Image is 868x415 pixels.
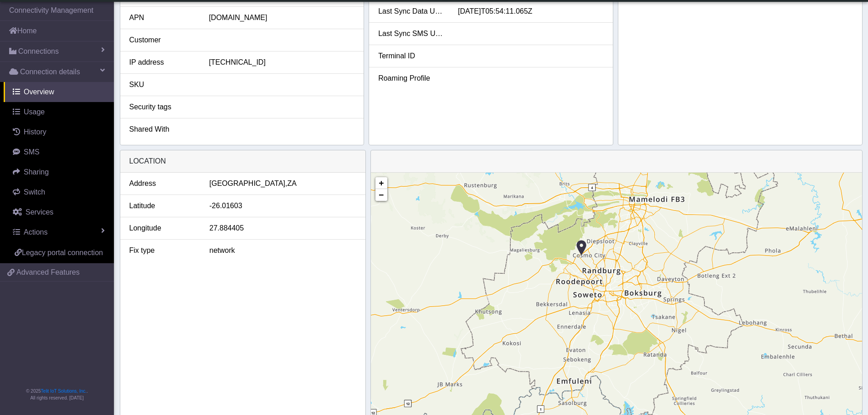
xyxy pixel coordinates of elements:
div: Last Sync SMS Usage [371,28,451,39]
a: Overview [4,82,114,102]
span: History [24,128,46,136]
span: Connection details [20,67,80,77]
span: Connections [18,46,59,57]
div: Last Sync Data Usage [371,6,451,17]
div: network [203,245,363,256]
span: [GEOGRAPHIC_DATA], [210,178,288,189]
span: Advanced Features [16,267,80,278]
a: Zoom out [375,189,387,201]
a: Sharing [4,162,114,182]
div: Terminal ID [371,51,451,61]
a: Switch [4,182,114,202]
div: Shared With [123,124,202,135]
a: Services [4,202,114,222]
div: Security tags [123,102,202,113]
span: Legacy portal connection [22,249,103,256]
span: Switch [24,188,45,196]
div: Customer [123,35,202,46]
div: APN [123,12,202,23]
div: Longitude [123,223,203,234]
div: Fix type [123,245,203,256]
div: -26.01603 [203,200,363,211]
div: SKU [123,79,202,90]
div: IP address [123,57,202,68]
a: Zoom in [375,177,387,189]
span: Actions [24,228,47,236]
div: Latitude [123,200,203,211]
div: Roaming Profile [371,73,451,84]
span: Sharing [24,168,49,176]
a: Actions [4,222,114,242]
a: History [4,122,114,142]
a: Usage [4,102,114,122]
span: Services [26,208,53,216]
span: SMS [24,148,40,156]
span: ZA [288,178,297,189]
a: Telit IoT Solutions, Inc. [41,389,87,394]
div: [DATE]T05:54:11.065Z [451,6,611,17]
div: 27.884405 [203,223,363,234]
div: LOCATION [120,150,365,173]
a: SMS [4,142,114,162]
span: Overview [24,88,54,96]
div: [TECHNICAL_ID] [202,57,361,68]
span: Usage [24,108,45,116]
div: Address [123,178,203,189]
div: [DOMAIN_NAME] [202,12,361,23]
